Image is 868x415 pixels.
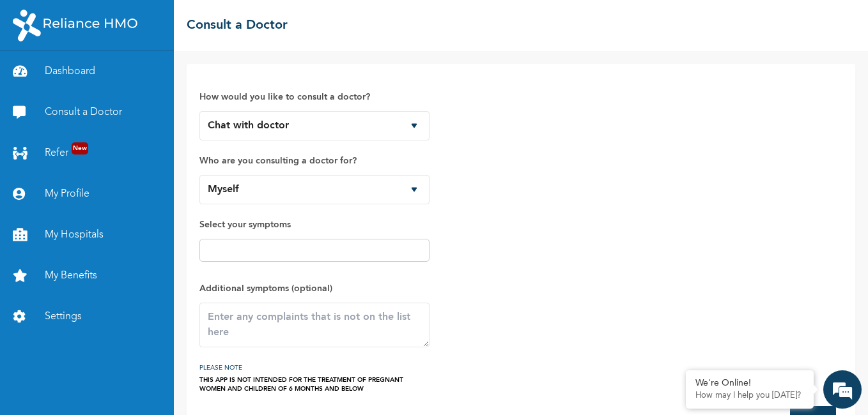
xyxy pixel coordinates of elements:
div: We're Online! [695,378,804,389]
h2: Consult a Doctor [187,16,288,35]
p: How may I help you today? [695,391,804,401]
div: Minimize live chat window [210,6,240,37]
span: Conversation [6,371,125,380]
label: Select your symptoms [199,217,430,232]
div: Chat with us now [66,72,215,88]
div: THIS APP IS NOT INTENDED FOR THE TREATMENT OF PREGNANT WOMEN AND CHILDREN OF 6 MONTHS AND BELOW [199,375,430,393]
label: How would you like to consult a doctor? [199,89,430,105]
img: RelianceHMO's Logo [13,10,137,41]
label: Who are you consulting a doctor for? [199,153,430,169]
img: d_794563401_company_1708531726252_794563401 [24,64,52,96]
span: We're online! [74,139,176,268]
label: Additional symptoms (optional) [199,281,430,296]
span: New [72,142,88,155]
textarea: Type your message and hit 'Enter' [6,304,244,349]
h3: PLEASE NOTE [199,360,430,375]
div: FAQs [125,349,244,388]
